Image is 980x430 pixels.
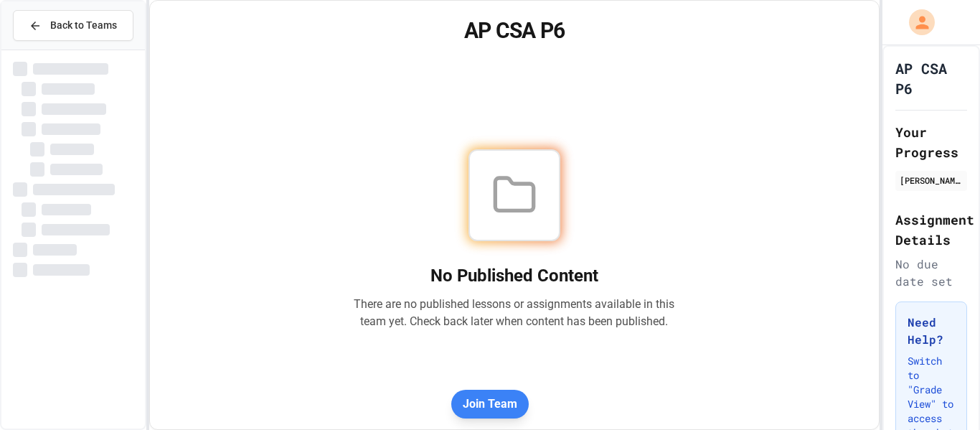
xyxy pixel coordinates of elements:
h1: AP CSA P6 [895,58,967,98]
h3: Need Help? [908,314,955,348]
p: There are no published lessons or assignments available in this team yet. Check back later when c... [354,296,675,330]
button: Join Team [451,390,529,419]
h2: Assignment Details [895,210,967,250]
div: My Account [894,6,938,39]
h2: Your Progress [895,122,967,162]
div: [PERSON_NAME] [900,174,963,187]
h1: AP CSA P6 [167,18,862,44]
button: Back to Teams [13,10,133,41]
div: No due date set [895,256,967,290]
span: Back to Teams [50,18,117,33]
h2: No Published Content [354,264,675,287]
